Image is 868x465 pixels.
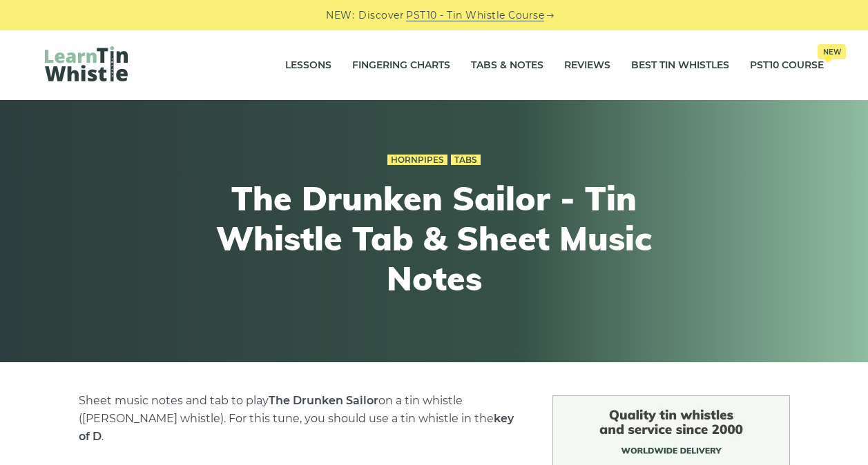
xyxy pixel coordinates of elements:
[79,412,514,443] strong: key of D
[471,48,543,83] a: Tabs & Notes
[45,46,128,81] img: LearnTinWhistle.com
[631,48,729,83] a: Best Tin Whistles
[451,155,481,166] a: Tabs
[818,44,846,59] span: New
[750,48,824,83] a: PST10 CourseNew
[564,48,610,83] a: Reviews
[285,48,331,83] a: Lessons
[269,394,378,407] strong: The Drunken Sailor
[387,155,447,166] a: Hornpipes
[352,48,450,83] a: Fingering Charts
[79,392,519,446] p: Sheet music notes and tab to play on a tin whistle ([PERSON_NAME] whistle). For this tune, you sh...
[180,179,688,298] h1: The Drunken Sailor - Tin Whistle Tab & Sheet Music Notes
